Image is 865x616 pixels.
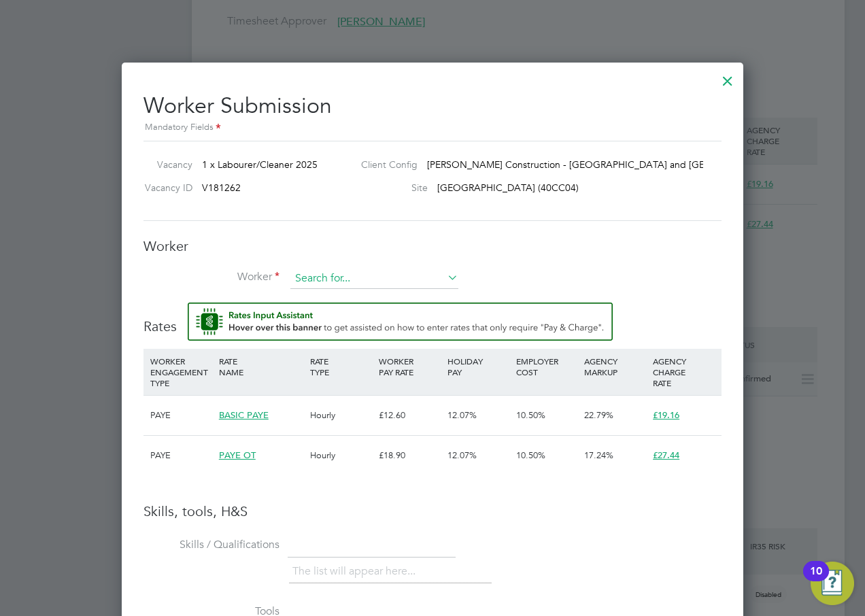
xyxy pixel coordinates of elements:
[653,409,679,421] span: £19.16
[427,158,787,171] span: [PERSON_NAME] Construction - [GEOGRAPHIC_DATA] and [GEOGRAPHIC_DATA]
[143,303,722,335] h3: Rates
[143,120,722,135] div: Mandatory Fields
[143,502,722,520] h3: Skills, tools, H&S
[375,396,444,435] div: £12.60
[147,396,216,435] div: PAYE
[375,349,444,384] div: WORKER PAY RATE
[584,409,613,421] span: 22.79%
[516,409,545,421] span: 10.50%
[375,436,444,475] div: £18.90
[307,436,375,475] div: Hourly
[513,349,581,384] div: EMPLOYER COST
[143,237,722,255] h3: Worker
[138,158,192,171] label: Vacancy
[584,449,613,461] span: 17.24%
[307,396,375,435] div: Hourly
[350,182,428,194] label: Site
[147,349,216,395] div: WORKER ENGAGEMENT TYPE
[811,562,854,605] button: Open Resource Center, 10 new notifications
[350,158,418,171] label: Client Config
[143,270,279,284] label: Worker
[188,303,613,341] button: Rate Assistant
[202,182,241,194] span: V181262
[444,349,513,384] div: HOLIDAY PAY
[292,562,421,581] li: The list will appear here...
[581,349,649,384] div: AGENCY MARKUP
[447,449,477,461] span: 12.07%
[219,409,269,421] span: BASIC PAYE
[516,449,545,461] span: 10.50%
[147,436,216,475] div: PAYE
[216,349,307,384] div: RATE NAME
[290,269,458,289] input: Search for...
[219,449,256,461] span: PAYE OT
[649,349,718,395] div: AGENCY CHARGE RATE
[307,349,375,384] div: RATE TYPE
[138,182,192,194] label: Vacancy ID
[810,571,822,589] div: 10
[143,82,722,135] h2: Worker Submission
[653,449,679,461] span: £27.44
[447,409,477,421] span: 12.07%
[143,538,279,552] label: Skills / Qualifications
[437,182,579,194] span: [GEOGRAPHIC_DATA] (40CC04)
[202,158,318,171] span: 1 x Labourer/Cleaner 2025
